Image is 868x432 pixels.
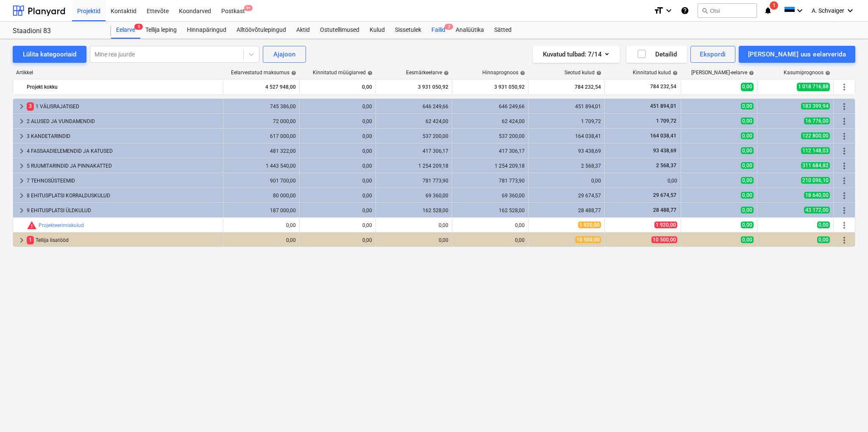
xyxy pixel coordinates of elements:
i: keyboard_arrow_down [664,6,674,16]
span: Rohkem tegevusi [839,176,849,186]
span: Rohkem tegevusi [839,146,849,156]
span: 164 038,41 [649,133,677,139]
span: 0,00 [741,83,754,91]
span: 43 172,00 [804,207,830,213]
div: 745 386,00 [227,104,296,109]
div: 0,00 [303,237,372,243]
span: help [442,70,449,76]
a: Ostutellimused [315,22,364,39]
div: 1 VÄLISRAJATISED [27,100,220,113]
div: 0,00 [532,178,601,184]
i: keyboard_arrow_down [845,6,855,16]
div: 0,00 [379,237,448,243]
div: 537 200,00 [379,133,448,139]
span: 10 500,00 [651,236,677,243]
div: 3 931 050,92 [456,80,525,94]
div: 0,00 [303,193,372,199]
div: Eesmärkeelarve [406,70,449,76]
div: 162 528,00 [456,208,525,213]
div: 162 528,00 [379,208,448,213]
div: 451 894,01 [532,104,601,109]
a: Projekteerimiskulud [39,222,84,228]
div: 0,00 [608,178,677,184]
span: 0,00 [741,103,754,109]
span: 5 [134,24,143,30]
button: Detailid [626,46,687,63]
button: Kuvatud tulbad:7/14 [533,46,620,63]
span: 0,00 [741,162,754,169]
div: 0,00 [303,222,372,228]
div: Hinnaprognoos [482,70,525,76]
span: Rohkem tegevusi [839,205,849,216]
div: Staadioni 83 [13,27,101,36]
div: 1 254 209,18 [456,163,525,169]
span: keyboard_arrow_right [17,161,27,171]
span: keyboard_arrow_right [17,176,27,186]
div: Kuvatud tulbad : 7/14 [543,49,609,60]
div: Tellija lisatööd [27,233,220,247]
span: 112 148,03 [801,147,830,154]
div: Kinnitatud kulud [633,70,678,76]
span: 2 [445,24,453,30]
span: 18 640,00 [804,192,830,199]
span: 0,00 [741,236,754,243]
div: 0,00 [379,222,448,228]
div: 784 232,54 [532,80,601,94]
span: help [518,70,525,76]
div: Eelarvestatud maksumus [231,70,296,76]
div: 3 KANDETARINDID [27,129,220,143]
div: Seotud kulud [565,70,601,76]
div: Detailid [637,49,677,60]
div: 80 000,00 [227,193,296,199]
i: format_size [654,6,664,16]
a: Failid2 [426,22,451,39]
div: Lülita kategooriaid [23,49,76,60]
div: 28 488,77 [532,208,601,213]
span: 0,00 [741,207,754,213]
span: help [289,70,296,76]
div: 0,00 [227,237,296,243]
div: 4 FASSAADIELEMENDID JA KATUSED [27,144,220,158]
div: 62 424,00 [456,118,525,124]
div: 0,00 [303,148,372,154]
div: 7 TEHNOSÜSTEEMID [27,174,220,188]
a: Tellija leping [140,22,182,39]
div: 0,00 [303,163,372,169]
div: 4 527 948,00 [227,80,296,94]
div: 29 674,57 [532,193,601,199]
div: Ekspordi [700,49,726,60]
div: 3 931 050,92 [379,80,448,94]
div: Alltöövõtulepingud [231,22,291,39]
div: 5 RUUMITARINDID JA PINNAKATTED [27,159,220,173]
div: 481 322,00 [227,148,296,154]
span: Rohkem tegevusi [839,220,849,230]
span: Rohkem tegevusi [839,116,849,126]
a: Eelarve5 [111,22,140,39]
span: Rohkem tegevusi [839,161,849,171]
div: 69 360,00 [456,193,525,199]
span: 210 096,10 [801,177,830,184]
div: Failid [426,22,451,39]
div: 2 568,37 [532,163,601,169]
div: 69 360,00 [379,193,448,199]
a: Analüütika [451,22,489,39]
span: 0,00 [817,222,830,228]
span: 1 920,00 [578,222,601,228]
div: 164 038,41 [532,133,601,139]
span: keyboard_arrow_right [17,101,27,112]
span: keyboard_arrow_right [17,131,27,141]
span: help [595,70,601,76]
div: Projekt kokku [27,80,220,94]
button: Otsi [698,3,757,18]
div: 72 000,00 [227,118,296,124]
div: Vestlusvidin [826,391,868,432]
div: [PERSON_NAME]-eelarve [691,70,754,76]
span: keyboard_arrow_right [17,146,27,156]
span: Rohkem tegevusi [839,82,849,92]
span: 10 500,00 [575,236,601,243]
div: 901 700,00 [227,178,296,184]
span: 1 920,00 [654,222,677,228]
span: Rohkem tegevusi [839,131,849,141]
div: 0,00 [303,178,372,184]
